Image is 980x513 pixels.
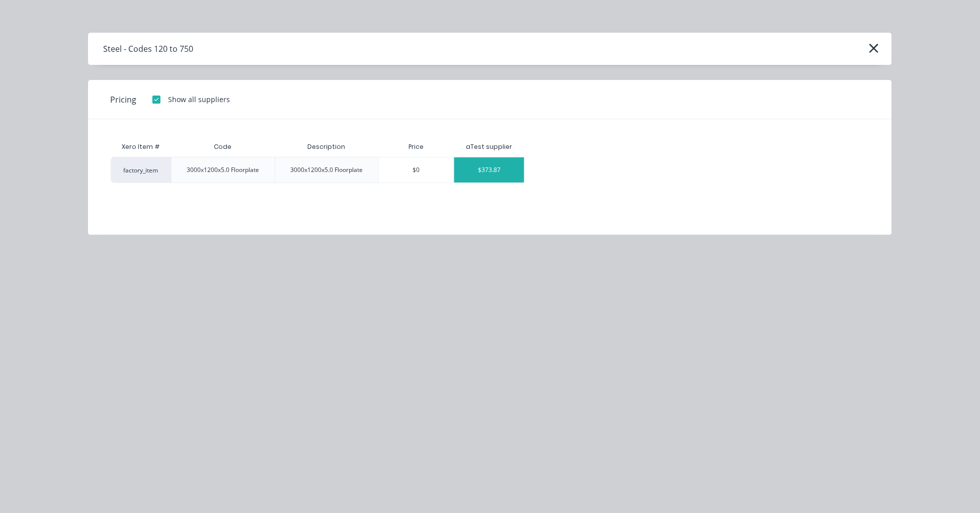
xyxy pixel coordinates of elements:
div: Show all suppliers [168,94,230,105]
div: Xero Item # [111,137,171,157]
div: factory_item [111,157,171,183]
div: aTest supplier [466,142,513,151]
div: Steel - Codes 120 to 750 [103,43,193,55]
span: Pricing [110,94,136,106]
div: $0 [379,157,454,183]
div: Price [378,137,454,157]
div: 3000x1200x5.0 Floorplate [291,165,363,175]
div: 3000x1200x5.0 Floorplate [187,165,260,175]
div: Code [206,134,240,159]
div: Description [300,134,354,159]
div: $373.87 [454,157,524,183]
